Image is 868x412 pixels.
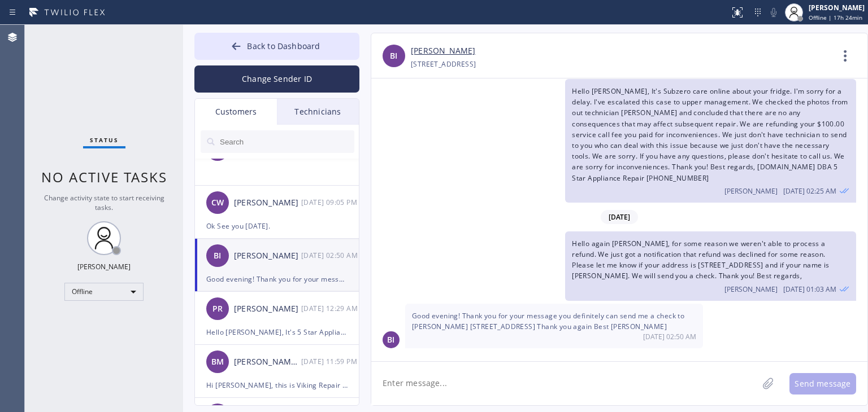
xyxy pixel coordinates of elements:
[211,356,224,369] span: BM
[572,86,848,183] span: Hello [PERSON_NAME], It's Subzero care online about your fridge. I'm sorry for a delay. I've esca...
[41,168,167,186] span: No active tasks
[643,332,696,341] span: [DATE] 02:50 AM
[212,303,223,315] span: PR
[277,99,359,125] div: Technicians
[206,273,348,286] div: Good evening! Thank you for your message you definitely can send me a check to [PERSON_NAME] [STR...
[301,355,360,368] div: 10/06/2025 9:59 AM
[234,196,301,209] div: [PERSON_NAME]
[234,356,301,369] div: [PERSON_NAME] Mr
[789,373,856,395] button: Send message
[194,65,359,93] button: Change Sender ID
[247,41,320,51] span: Back to Dashboard
[211,196,224,209] span: CW
[405,304,703,348] div: 10/06/2025 9:50 AM
[219,130,354,153] input: Search
[77,262,131,271] div: [PERSON_NAME]
[64,283,144,301] div: Offline
[390,50,397,63] span: BI
[783,186,836,196] span: [DATE] 02:25 AM
[44,193,164,212] span: Change activity state to start receiving tasks.
[90,136,119,144] span: Status
[301,249,360,262] div: 10/06/2025 9:50 AM
[565,79,856,203] div: 09/26/2025 9:25 AM
[783,284,836,294] span: [DATE] 01:03 AM
[766,5,782,20] button: Mute
[412,311,684,331] span: Good evening! Thank you for your message you definitely can send me a check to [PERSON_NAME] [STR...
[234,249,301,262] div: [PERSON_NAME]
[565,231,856,301] div: 10/06/2025 9:03 AM
[195,99,277,125] div: Customers
[387,334,394,347] span: BI
[411,45,475,58] a: [PERSON_NAME]
[206,379,348,392] div: Hi [PERSON_NAME], this is Viking Repair Pro Santa [PERSON_NAME] about your [DATE] appointment. We...
[194,33,359,60] button: Back to Dashboard
[724,284,778,294] span: [PERSON_NAME]
[572,239,830,281] span: Hello again [PERSON_NAME], for some reason we weren't able to process a refund. We just got a not...
[809,14,862,21] span: Offline | 17h 24min
[206,326,348,339] div: Hello [PERSON_NAME], It's 5 Star Appliance Repair about your [DATE] appointment. We are sorry but...
[301,302,360,315] div: 10/06/2025 9:29 AM
[411,58,476,71] div: [STREET_ADDRESS]
[206,220,348,233] div: Ok See you [DATE].
[301,196,360,209] div: 10/07/2025 9:05 AM
[214,249,221,262] span: BI
[809,3,865,12] div: [PERSON_NAME]
[724,186,778,196] span: [PERSON_NAME]
[234,303,301,315] div: [PERSON_NAME]
[601,210,638,224] span: [DATE]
